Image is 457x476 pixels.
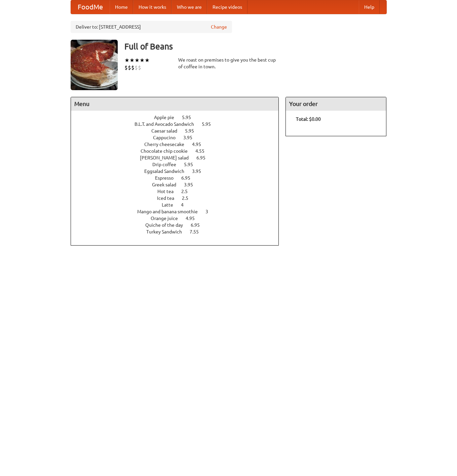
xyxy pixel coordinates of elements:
h4: Your order [286,97,386,111]
li: ★ [124,57,129,64]
a: Caesar salad 5.95 [151,128,206,134]
span: 3.95 [184,182,200,187]
h4: Menu [71,97,279,111]
a: Change [211,24,227,30]
span: 5.95 [184,162,200,167]
span: B.L.T. and Avocado Sandwich [135,121,201,127]
span: 6.95 [196,155,212,160]
span: Drip coffee [152,162,183,167]
li: ★ [140,57,145,64]
li: $ [124,64,128,71]
span: 2.5 [182,195,195,201]
a: Cherry cheesecake 4.95 [144,142,214,147]
a: Help [359,0,380,14]
span: 7.55 [190,229,205,234]
span: Chocolate chip cookie [141,148,194,154]
span: 3 [205,209,215,214]
a: Quiche of the day 6.95 [145,222,212,228]
li: ★ [129,57,135,64]
span: 3.95 [183,135,199,140]
a: Who we are [172,0,207,14]
a: Home [110,0,133,14]
a: Recipe videos [207,0,247,14]
a: Orange juice 4.95 [151,216,207,221]
span: 6.95 [191,222,206,228]
a: Latte 4 [162,202,196,208]
span: Cappucino [153,135,182,140]
span: Hot tea [157,189,180,194]
a: Greek salad 3.95 [152,182,205,187]
li: $ [138,64,141,71]
span: 2.5 [181,189,194,194]
span: Caesar salad [151,128,184,134]
a: Apple pie 5.95 [154,115,203,120]
b: Total: $0.00 [296,116,321,122]
a: Mango and banana smoothie 3 [137,209,221,214]
span: 4.55 [195,148,211,154]
span: 5.95 [185,128,201,134]
a: Turkey Sandwich 7.55 [146,229,211,234]
a: Cappucino 3.95 [153,135,205,140]
li: $ [131,64,135,71]
a: Chocolate chip cookie 4.55 [141,148,217,154]
span: Iced tea [157,195,181,201]
span: Apple pie [154,115,181,120]
li: ★ [135,57,140,64]
span: 4.95 [186,216,201,221]
span: Turkey Sandwich [146,229,189,234]
a: Espresso 6.95 [155,175,203,181]
span: 5.95 [182,115,198,120]
a: Eggsalad Sandwich 3.95 [144,169,214,174]
span: [PERSON_NAME] salad [140,155,195,160]
span: 3.95 [192,169,208,174]
a: B.L.T. and Avocado Sandwich 5.95 [135,121,223,127]
span: Espresso [155,175,180,181]
a: Iced tea 2.5 [157,195,201,201]
span: 4 [181,202,190,208]
span: 4.95 [192,142,208,147]
span: Cherry cheesecake [144,142,191,147]
span: Greek salad [152,182,183,187]
div: Deliver to: [STREET_ADDRESS] [71,21,232,33]
li: ★ [145,57,150,64]
span: Orange juice [151,216,185,221]
li: $ [128,64,131,71]
div: We roast on premises to give you the best cup of coffee in town. [178,57,279,70]
img: angular.jpg [71,40,118,90]
li: $ [135,64,138,71]
a: Drip coffee 5.95 [152,162,205,167]
span: Quiche of the day [145,222,190,228]
a: How it works [133,0,172,14]
a: Hot tea 2.5 [157,189,200,194]
span: Latte [162,202,180,208]
span: 5.95 [202,121,218,127]
span: Eggsalad Sandwich [144,169,191,174]
span: 6.95 [181,175,197,181]
h3: Full of Beans [124,40,387,53]
a: FoodMe [71,0,110,14]
span: Mango and banana smoothie [137,209,204,214]
a: [PERSON_NAME] salad 6.95 [140,155,218,160]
